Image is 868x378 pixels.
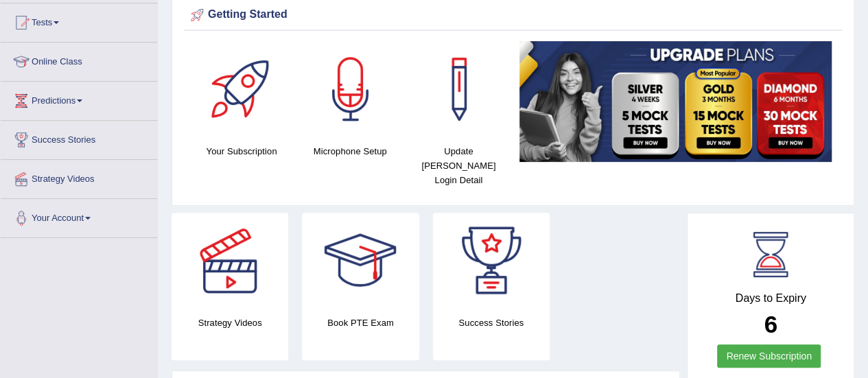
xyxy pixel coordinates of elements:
a: Predictions [1,82,157,116]
h4: Days to Expiry [703,292,838,305]
h4: Microphone Setup [303,144,397,158]
h4: Update [PERSON_NAME] Login Detail [411,144,506,187]
h4: Book PTE Exam [302,316,419,330]
b: 6 [764,311,777,338]
h4: Your Subscription [194,144,289,158]
a: Renew Subscription [717,344,821,368]
a: Your Account [1,199,157,233]
h4: Success Stories [433,316,550,330]
a: Success Stories [1,121,157,155]
img: small5.jpg [519,41,832,162]
h4: Strategy Videos [172,316,288,330]
div: Getting Started [187,5,838,25]
a: Tests [1,3,157,38]
a: Online Class [1,43,157,77]
a: Strategy Videos [1,160,157,194]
